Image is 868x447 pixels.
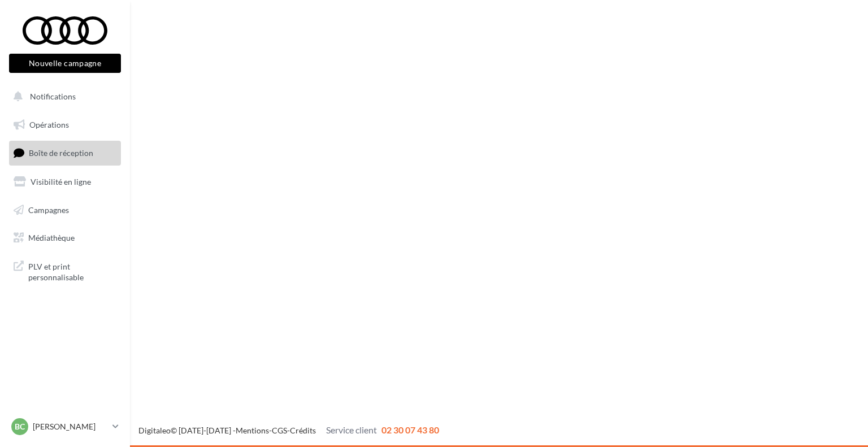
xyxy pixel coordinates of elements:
button: Notifications [7,85,119,109]
span: Visibilité en ligne [31,177,91,186]
span: PLV et print personnalisable [28,259,116,283]
span: Médiathèque [28,233,75,242]
a: PLV et print personnalisable [7,254,123,288]
a: Digitaleo [138,426,171,435]
span: Service client [326,424,377,435]
a: Visibilité en ligne [7,170,123,194]
a: Campagnes [7,198,123,222]
a: Médiathèque [7,226,123,250]
a: BC [PERSON_NAME] [9,416,121,437]
a: Boîte de réception [7,141,123,165]
a: CGS [272,426,287,435]
span: © [DATE]-[DATE] - - - [138,426,439,435]
a: Opérations [7,113,123,137]
span: 02 30 07 43 80 [381,424,439,435]
span: Opérations [29,120,69,129]
span: BC [15,421,25,432]
button: Nouvelle campagne [9,54,121,73]
span: Boîte de réception [29,148,93,158]
span: Notifications [30,92,76,101]
span: Campagnes [28,205,69,214]
a: Crédits [290,426,316,435]
a: Mentions [236,426,269,435]
p: [PERSON_NAME] [33,421,108,432]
